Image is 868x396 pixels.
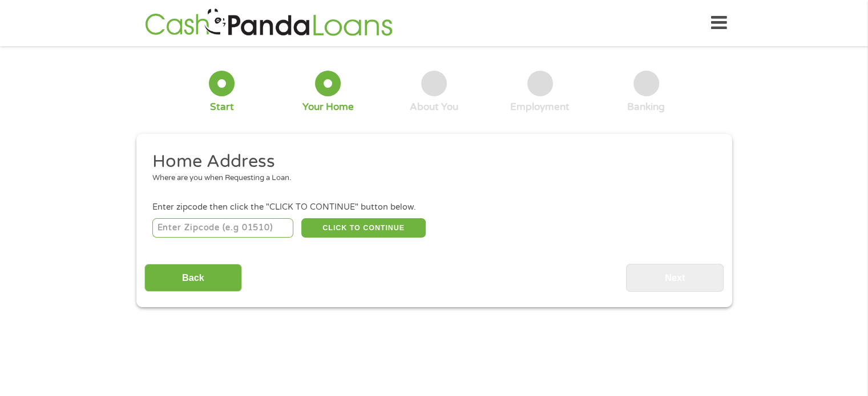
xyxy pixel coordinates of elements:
[627,101,665,113] div: Banking
[410,101,458,113] div: About You
[144,264,242,292] input: Back
[626,264,724,292] input: Next
[152,173,707,184] div: Where are you when Requesting a Loan.
[302,101,354,113] div: Your Home
[152,150,707,173] h2: Home Address
[510,101,570,113] div: Employment
[152,218,293,238] input: Enter Zipcode (e.g 01510)
[301,218,426,238] button: CLICK TO CONTINUE
[152,201,715,214] div: Enter zipcode then click the "CLICK TO CONTINUE" button below.
[142,7,396,39] img: GetLoanNow Logo
[210,101,234,113] div: Start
